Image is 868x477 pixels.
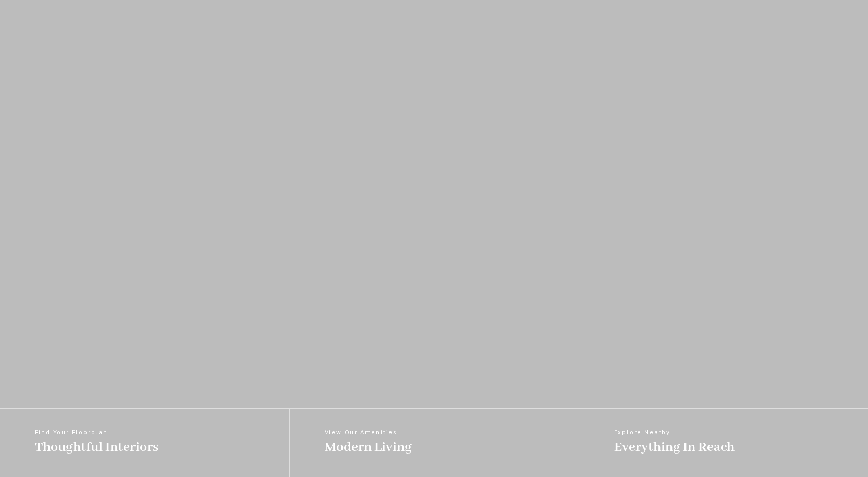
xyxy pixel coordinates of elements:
[35,430,158,436] span: Find Your Floorplan
[614,430,735,436] span: Explore Nearby
[579,409,868,477] a: Explore Nearby
[325,430,412,436] span: View Our Amenities
[614,438,735,456] span: Everything In Reach
[35,438,158,456] span: Thoughtful Interiors
[325,438,412,456] span: Modern Living
[289,409,579,477] a: View Our Amenities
